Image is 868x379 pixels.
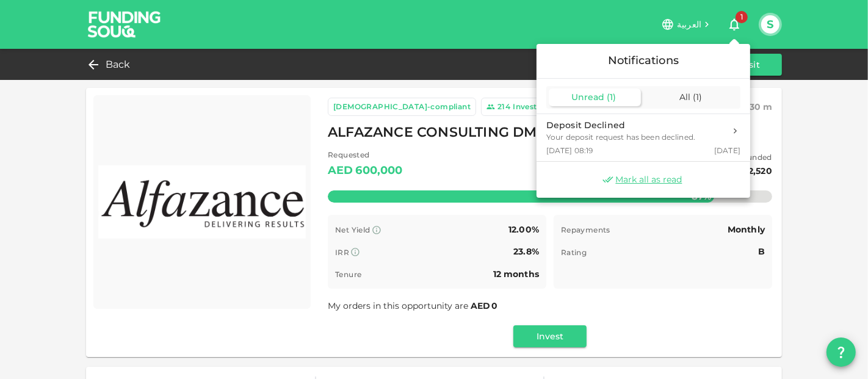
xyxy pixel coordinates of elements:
[546,119,695,132] div: Deposit Declined
[546,145,593,156] span: [DATE] 08:19
[608,54,679,67] span: Notifications
[571,92,604,103] span: Unread
[616,174,682,186] span: Mark all as read
[679,92,690,103] span: All
[693,92,702,103] span: ( 1 )
[607,92,616,103] span: ( 1 )
[546,132,695,143] div: Your deposit request has been declined.
[714,145,740,156] span: [DATE]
